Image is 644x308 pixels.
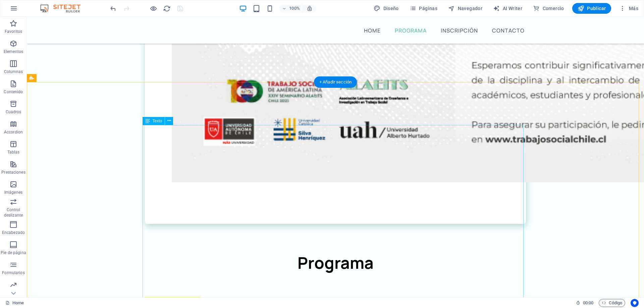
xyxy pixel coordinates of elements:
[490,3,525,14] button: AI Writer
[576,299,594,307] h6: Tiempo de la sesión
[39,4,89,12] img: Editor Logo
[2,230,25,235] p: Encabezado
[530,3,567,14] button: Comercio
[599,299,625,307] button: Código
[2,270,24,275] p: Formularios
[314,76,357,88] div: + Añadir sección
[163,4,171,12] button: reload
[583,299,593,307] span: 00 00
[4,89,23,95] p: Contenido
[616,3,641,14] button: Más
[109,5,117,12] i: Deshacer: Cambiar texto (Ctrl+Z)
[410,5,437,12] span: Páginas
[153,119,162,123] span: Texto
[5,29,22,34] p: Favoritos
[631,299,639,307] button: Usercentrics
[572,3,611,14] button: Publicar
[4,49,23,54] p: Elementos
[289,4,300,12] h6: 100%
[4,129,23,135] p: Accordion
[1,170,25,175] p: Prestaciones
[109,4,117,12] button: undo
[578,5,606,12] span: Publicar
[371,3,401,14] div: Diseño (Ctrl+Alt+Y)
[493,5,522,12] span: AI Writer
[619,5,638,12] span: Más
[371,3,401,14] button: Diseño
[5,299,24,307] a: Haz clic para cancelar la selección y doble clic para abrir páginas
[1,250,26,255] p: Pie de página
[4,190,22,195] p: Imágenes
[445,3,485,14] button: Navegador
[374,5,399,12] span: Diseño
[588,300,589,305] span: :
[163,5,171,12] i: Volver a cargar página
[279,4,303,12] button: 100%
[307,5,313,11] i: Al redimensionar, ajustar el nivel de zoom automáticamente para ajustarse al dispositivo elegido.
[7,149,20,155] p: Tablas
[407,3,440,14] button: Páginas
[533,5,564,12] span: Comercio
[448,5,482,12] span: Navegador
[4,69,23,74] p: Columnas
[6,109,21,115] p: Cuadros
[602,299,622,307] span: Código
